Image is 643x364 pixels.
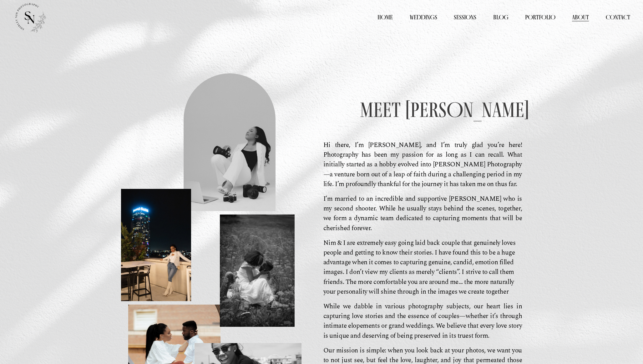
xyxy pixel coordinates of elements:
[606,13,630,22] a: Contact
[572,13,589,22] a: About
[377,13,393,22] a: Home
[525,13,555,22] a: folder dropdown
[360,99,529,121] h4: Meet [PERSON_NAME]
[323,238,522,297] p: Nim & I are extremely easy going laid back couple that genuinely loves people and getting to know...
[13,1,46,34] img: Shirley Nim Photography
[493,13,509,22] a: Blog
[323,302,522,341] p: While we dabble in various photography subjects, our heart lies in capturing love stories and the...
[410,13,437,22] a: Weddings
[454,13,476,22] a: Sessions
[323,194,522,233] p: I’m married to an incredible and supportive [PERSON_NAME] who is my second shooter. While he usua...
[525,13,555,21] span: Portfolio
[323,140,522,189] p: Hi there, I’m [PERSON_NAME], and I’m truly glad you’re here! Photography has been my passion for ...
